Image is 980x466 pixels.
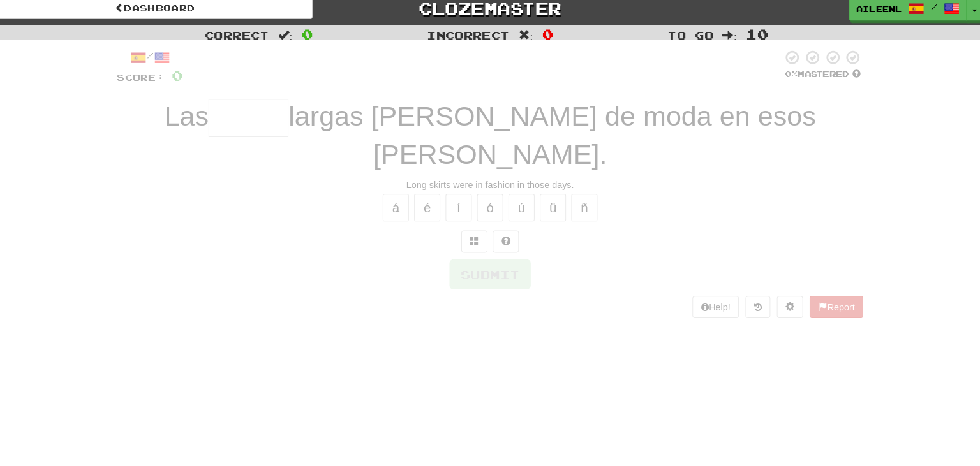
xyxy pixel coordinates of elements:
span: Aileenl [847,9,891,20]
span: 0 [540,32,551,47]
button: ú [508,195,533,222]
div: / [126,54,191,70]
button: Single letter hint - you only get 1 per sentence and score half the points! alt+h [493,231,518,252]
span: : [518,35,532,46]
span: 0 % [777,73,790,84]
button: í [447,195,472,222]
a: Clozemaster [336,3,644,25]
button: á [385,195,411,222]
span: largas [PERSON_NAME] de moda en esos [PERSON_NAME]. [293,105,807,172]
span: Correct [212,34,274,47]
button: Switch sentence to multiple choice alt+p [462,231,487,252]
span: Score: [126,76,172,87]
span: / [919,8,926,17]
span: : [283,35,297,46]
span: To go [663,34,708,47]
button: ó [477,195,503,222]
button: Help! [687,295,732,316]
button: Report [801,295,854,316]
span: 0 [306,32,317,47]
div: Mastered [775,73,854,85]
button: Round history (alt+y) [739,295,763,316]
span: 10 [739,32,761,47]
div: Long skirts were in fashion in those days. [126,180,854,193]
a: Aileenl / [840,3,954,26]
a: Dashboard [10,3,317,25]
span: 0 [180,71,191,87]
span: Incorrect [429,34,509,47]
button: é [416,195,442,222]
span: : [716,35,731,46]
button: ñ [569,195,595,222]
button: Submit [450,259,530,288]
span: Las [172,105,216,135]
button: ü [538,195,564,222]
